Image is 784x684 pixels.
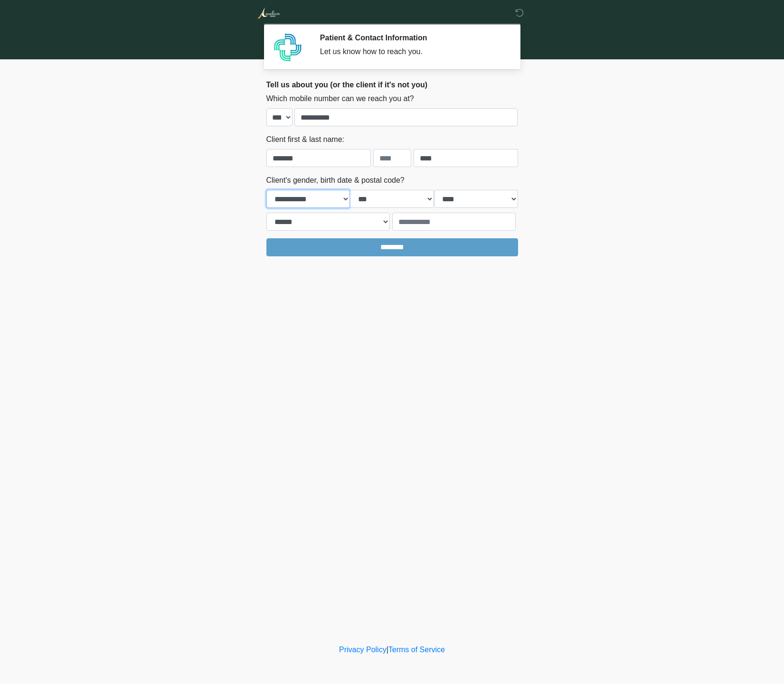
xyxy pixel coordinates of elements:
[266,80,518,89] h2: Tell us about you (or the client if it's not you)
[274,33,302,62] img: Agent Avatar
[266,134,345,145] label: Client first & last name:
[320,33,504,42] h2: Patient & Contact Information
[320,46,504,57] div: Let us know how to reach you.
[266,175,405,186] label: Client's gender, birth date & postal code?
[387,646,388,654] a: |
[339,646,387,654] a: Privacy Policy
[388,646,445,654] a: Terms of Service
[257,7,280,19] img: Aurelion Med Spa Logo
[266,93,414,104] label: Which mobile number can we reach you at?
